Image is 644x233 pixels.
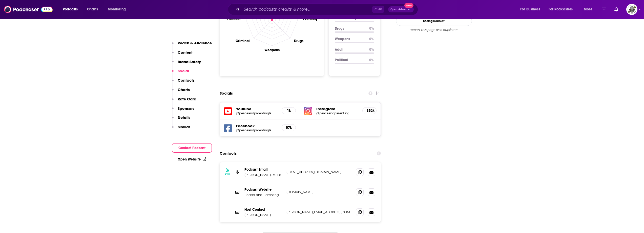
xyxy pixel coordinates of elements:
span: Open Advanced [390,8,411,11]
p: Brand Safety [178,59,201,64]
a: Seeing Double? [396,16,472,26]
p: [EMAIL_ADDRESS][DOMAIN_NAME] [286,170,352,174]
h5: Facebook [236,123,278,128]
p: [PERSON_NAME], M. Ed [244,173,282,177]
p: [DOMAIN_NAME] [286,190,352,194]
button: Contacts [172,78,195,87]
button: Brand Safety [172,59,201,69]
p: Similar [178,124,190,129]
p: 0 % [369,58,374,62]
button: Charts [172,87,190,97]
p: Rate Card [178,97,196,101]
text: Weapons [264,48,279,52]
a: Open Website [178,157,206,162]
span: Charts [87,6,98,13]
h5: Youtube [236,106,278,111]
h3: RSS [225,172,230,176]
div: Search podcasts, credits, & more... [233,4,423,15]
button: open menu [104,5,132,13]
span: For Business [520,6,540,13]
p: Political [335,58,365,62]
p: Drugs [335,26,365,31]
a: Charts [84,5,101,13]
button: Show profile menu [626,4,637,15]
p: Social [178,68,189,73]
button: Sponsors [172,106,194,115]
span: For Podcasters [549,6,573,13]
p: Peace and Parenting [244,193,282,197]
span: New [404,3,413,8]
input: Search podcasts, credits, & more... [242,5,372,13]
p: Podcast Email [244,167,282,172]
p: Weapons [335,37,365,41]
button: Content [172,50,193,59]
p: Podcast Website [244,187,282,192]
span: Podcasts [63,6,78,13]
p: Contacts [178,78,195,83]
div: Report this page as a duplicate. [396,28,472,32]
h5: 352k [367,109,372,113]
p: Reach & Audience [178,41,212,45]
h2: Contacts [220,149,237,158]
button: Contact Podcast [172,143,212,153]
button: Social [172,68,189,78]
p: [PERSON_NAME][EMAIL_ADDRESS][DOMAIN_NAME] [286,210,352,214]
span: Ctrl K [372,6,384,13]
button: open menu [580,5,599,13]
button: open menu [59,5,84,13]
p: 0 % [369,47,374,52]
button: Similar [172,124,190,134]
img: User Profile [626,4,637,15]
a: Show notifications dropdown [612,5,620,14]
button: Rate Card [172,97,196,106]
button: Details [172,115,190,124]
img: iconImage [304,107,312,115]
p: Host Contact [244,207,282,212]
p: 0 % [369,37,374,41]
text: Criminal [235,39,250,43]
span: Monitoring [108,6,126,13]
a: @peaceandparentingla [236,111,278,115]
p: Charts [178,87,190,92]
button: Reach & Audience [172,41,212,50]
a: Show notifications dropdown [600,5,608,14]
span: Logged in as PodProMaxBooking [626,4,637,15]
p: 0 % [369,26,374,31]
p: [PERSON_NAME] [244,213,282,217]
text: Drugs [294,39,303,43]
h5: 57k [286,126,292,130]
h5: Instagram [316,106,358,111]
img: Podchaser - Follow, Share and Rate Podcasts [4,5,53,14]
h5: 1k [286,109,292,113]
p: Adult [335,47,365,52]
button: open menu [517,5,547,13]
button: open menu [545,5,580,13]
p: Content [178,50,193,55]
a: @peaceandparenting [316,111,358,115]
p: Sponsors [178,106,194,111]
h2: Socials [220,88,233,98]
a: @peaceandparentingla [236,128,278,132]
span: More [584,6,592,13]
p: Details [178,115,190,120]
button: Open AdvancedNew [388,6,414,12]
